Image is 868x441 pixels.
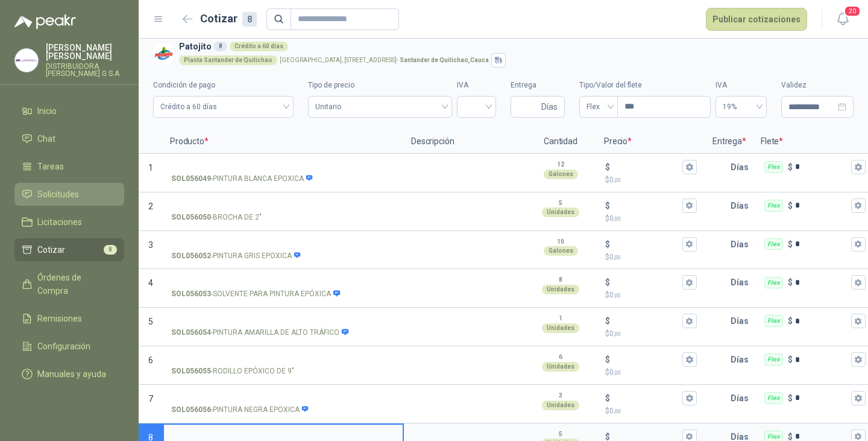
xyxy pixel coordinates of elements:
a: Remisiones [14,307,124,330]
span: 7 [148,394,153,404]
span: 0 [609,407,621,415]
span: Configuración [37,340,90,353]
p: $ [788,392,793,405]
div: Planta Santander de Quilichao [179,56,277,65]
img: Company Logo [153,43,174,65]
span: ,00 [614,254,621,261]
a: Órdenes de Compra [14,266,124,302]
p: - BROCHA DE 2" [171,212,262,223]
p: $ [788,238,793,251]
a: Chat [14,127,124,150]
p: [GEOGRAPHIC_DATA], [STREET_ADDRESS] - [280,57,489,63]
button: $$0,00 [682,198,697,213]
img: Logo peakr [14,14,76,29]
input: $$0,00 [612,162,680,171]
div: Unidades [542,323,579,333]
p: $ [605,392,610,405]
p: $ [605,314,610,328]
div: Unidades [542,208,579,217]
p: - SOLVENTE PARA PINTURA EPÓXICA [171,288,341,300]
input: $$0,00 [612,201,680,210]
div: Flex [764,277,783,289]
p: $ [788,199,793,212]
p: $ [605,276,610,289]
input: Flex $ [795,201,849,210]
p: $ [788,160,793,174]
p: 5 [559,430,562,439]
a: Licitaciones [14,211,124,233]
p: $ [605,238,610,251]
p: Días [731,309,753,333]
label: Validez [781,80,854,91]
input: Flex $ [795,162,849,171]
p: Cantidad [524,130,597,154]
span: 0 [609,176,621,184]
h3: Patojito [179,40,849,53]
button: $$0,00 [682,275,697,290]
span: 8 [104,245,117,255]
h2: Cotizar [200,10,257,27]
p: $ [605,213,697,224]
a: Tareas [14,155,124,178]
p: Producto [163,130,404,154]
label: Condición de pago [153,80,294,91]
div: Crédito a 60 días [230,42,288,51]
span: Cotizar [37,243,65,256]
p: Días [731,155,753,179]
p: - PINTURA GRIS EPOXICA [171,250,301,262]
strong: SOL056055 [171,366,211,377]
div: Flex [764,161,783,173]
span: 0 [609,253,621,261]
div: Unidades [542,285,579,294]
p: Días [731,232,753,256]
input: Flex $ [795,355,849,364]
p: 6 [559,352,562,362]
strong: SOL056054 [171,327,211,338]
input: SOL056052-PINTURA GRIS EPOXICA [171,240,395,249]
input: $$0,00 [612,240,680,249]
p: Precio [597,130,705,154]
p: 3 [559,391,562,401]
div: Galones [544,170,578,179]
strong: SOL056049 [171,173,211,185]
label: IVA [715,80,767,91]
a: Cotizar8 [14,238,124,261]
p: $ [605,252,697,263]
span: 0 [609,368,621,376]
span: Órdenes de Compra [37,271,113,297]
span: 3 [148,240,153,250]
a: Manuales y ayuda [14,363,124,385]
a: Inicio [14,100,124,122]
p: Días [731,270,753,294]
button: Flex $ [851,275,866,290]
img: Company Logo [15,49,38,72]
p: - PINTURA NEGRA EPOXICA [171,404,309,416]
button: Flex $ [851,237,866,252]
input: Flex $ [795,278,849,287]
span: Flex [587,98,611,116]
input: $$0,00 [612,355,680,364]
span: 0 [609,214,621,223]
a: Configuración [14,335,124,358]
p: Descripción [404,130,524,154]
div: Unidades [542,362,579,372]
button: Publicar cotizaciones [706,8,807,31]
p: $ [788,314,793,328]
span: ,00 [614,215,621,222]
input: SOL056050-BROCHA DE 2" [171,201,395,211]
a: Solicitudes [14,183,124,206]
input: SOL056055-RODILLO EPÓXICO DE 9" [171,355,395,364]
span: Solicitudes [37,188,79,201]
label: Tipo/Valor del flete [579,80,711,91]
div: 8 [242,12,257,27]
strong: Santander de Quilichao , Cauca [400,57,489,63]
button: $$0,00 [682,352,697,367]
button: Flex $ [851,391,866,405]
span: Licitaciones [37,215,82,229]
span: 0 [609,329,621,338]
div: Unidades [542,401,579,410]
strong: SOL056053 [171,288,211,300]
p: $ [605,199,610,212]
p: - PINTURA BLANCA EPOXICA [171,173,313,185]
p: Entrega [705,130,753,154]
